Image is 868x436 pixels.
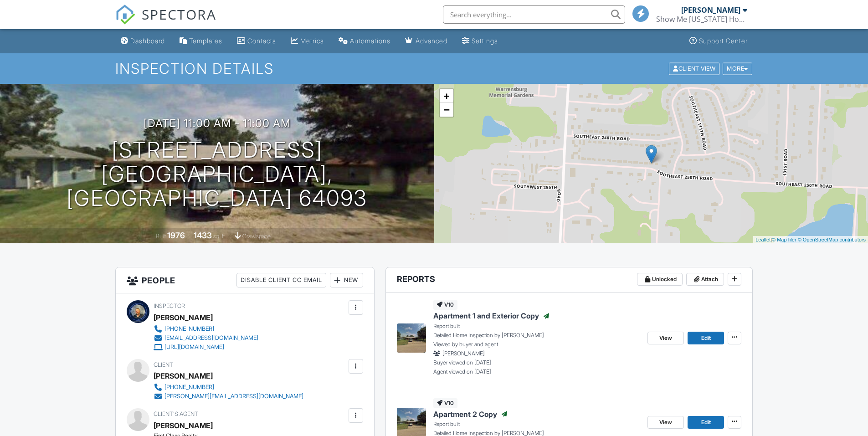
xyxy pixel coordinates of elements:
span: sq. ft. [213,233,226,240]
div: [EMAIL_ADDRESS][DOMAIN_NAME] [164,334,258,342]
span: Client's Agent [154,410,198,417]
div: Show Me Missouri Home Inspections LLC. [656,15,747,24]
a: Advanced [401,33,451,50]
div: Metrics [300,37,324,45]
a: Zoom out [440,103,453,117]
a: Metrics [287,33,328,50]
div: [PHONE_NUMBER] [164,325,214,333]
a: Dashboard [117,33,169,50]
div: | [753,236,868,244]
div: New [330,273,363,287]
div: [PERSON_NAME] [154,311,213,324]
a: [PERSON_NAME] [154,419,213,432]
div: 1976 [167,231,185,240]
div: Disable Client CC Email [236,273,326,287]
div: [URL][DOMAIN_NAME] [164,344,224,351]
div: Support Center [699,37,748,45]
div: [PERSON_NAME] [154,369,213,383]
div: More [723,62,752,75]
img: The Best Home Inspection Software - Spectora [115,5,135,25]
span: Client [154,361,173,368]
div: Automations [350,37,390,45]
a: [EMAIL_ADDRESS][DOMAIN_NAME] [154,333,258,343]
div: Dashboard [130,37,165,45]
a: Contacts [233,33,280,50]
a: Templates [176,33,226,50]
div: [PHONE_NUMBER] [164,384,214,391]
a: Settings [458,33,502,50]
span: SPECTORA [142,5,216,24]
div: Contacts [247,37,276,45]
a: Leaflet [755,237,770,242]
div: Templates [189,37,222,45]
div: Settings [472,37,498,45]
h1: [STREET_ADDRESS] [GEOGRAPHIC_DATA], [GEOGRAPHIC_DATA] 64093 [15,138,420,210]
h3: [DATE] 11:00 am - 11:00 am [144,117,291,129]
span: Inspector [154,303,185,309]
h3: People [116,267,374,293]
a: Zoom in [440,89,453,103]
a: © MapTiler [772,237,796,242]
a: © OpenStreetMap contributors [798,237,866,242]
a: [PHONE_NUMBER] [154,324,258,333]
span: crawlspace [242,233,271,240]
div: Advanced [416,37,447,45]
div: Client View [669,62,719,75]
div: [PERSON_NAME][EMAIL_ADDRESS][DOMAIN_NAME] [164,393,303,400]
span: Built [156,233,166,240]
a: [PERSON_NAME][EMAIL_ADDRESS][DOMAIN_NAME] [154,392,303,401]
a: Automations (Basic) [335,33,394,50]
a: [PHONE_NUMBER] [154,383,303,392]
a: SPECTORA [115,12,216,31]
div: [PERSON_NAME] [681,5,740,15]
input: Search everything... [443,5,625,24]
a: [URL][DOMAIN_NAME] [154,343,258,352]
a: Client View [668,65,722,72]
h1: Inspection Details [115,61,753,77]
div: 1433 [194,231,212,240]
a: Support Center [686,33,751,50]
